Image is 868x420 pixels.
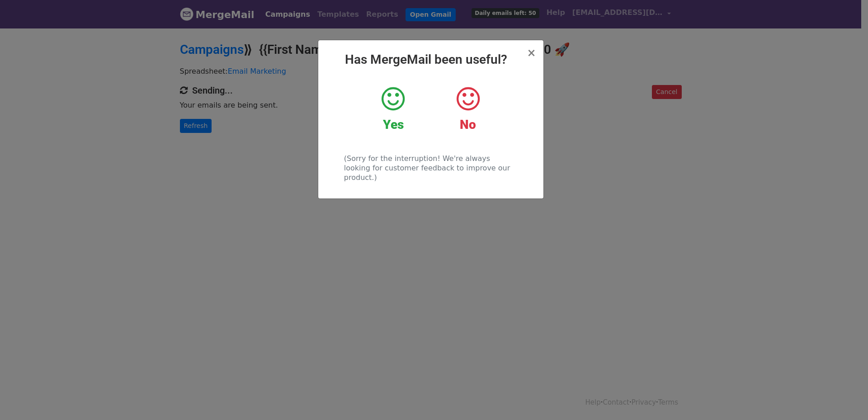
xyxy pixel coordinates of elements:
[437,85,498,132] a: No
[325,52,536,67] h2: Has MergeMail been useful?
[527,47,536,58] button: Close
[527,47,536,59] span: ×
[344,154,517,182] p: (Sorry for the interruption! We're always looking for customer feedback to improve our product.)
[363,85,424,132] a: Yes
[383,117,404,132] strong: Yes
[460,117,476,132] strong: No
